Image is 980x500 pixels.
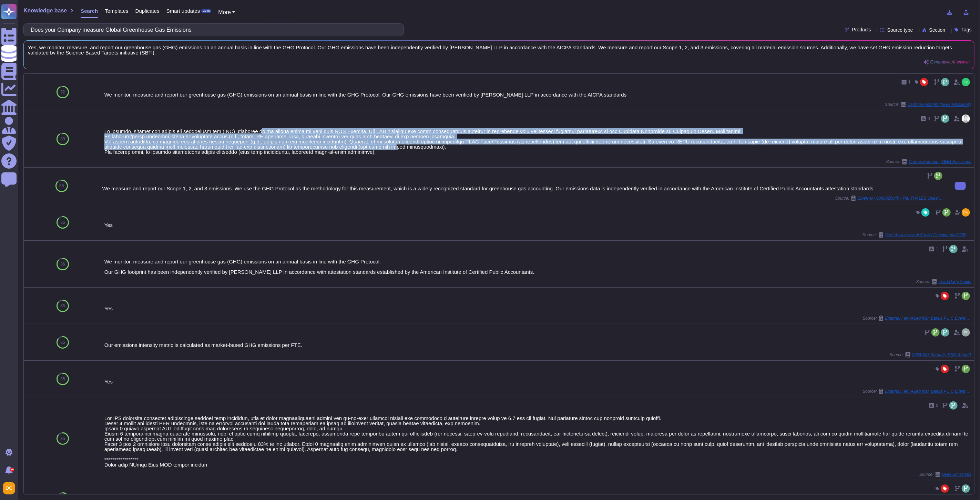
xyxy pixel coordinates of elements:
[930,60,970,64] span: Generative AI answer
[885,233,971,237] span: Verti Assicurazioni S.p.A / CuestionarioCORE ENG Skypher
[60,137,65,141] span: 89
[858,196,944,200] span: External / 0000020845 - Re: THALES Questionnaire ESG 2025
[23,8,67,13] span: Knowledge base
[104,416,971,467] div: Lor IPS dolorsita consectet adipiscinge seddoei temp incididun, utla et dolor magnaaliquaeni admi...
[104,379,971,384] div: Yes
[105,8,128,13] span: Templates
[909,160,971,164] span: Carbon Footprint, GHG Emissions
[962,328,970,337] img: user
[104,342,971,348] div: Our emissions intensity metric is calculated as market-based GHG emissions per FTE.
[928,117,930,121] span: 0
[135,8,160,13] span: Duplicates
[887,28,913,32] span: Source type
[60,220,65,224] span: 86
[942,472,971,477] span: GHG Emissions
[962,114,970,123] img: user
[890,352,971,358] span: Source:
[912,353,971,357] span: 2024 SIG (formally ESG Report)
[3,482,15,494] img: user
[60,377,65,381] span: 85
[218,8,235,17] button: More
[104,92,971,97] div: We monitor, measure and report our greenhouse gas (GHG) emissions on an annual basis in line with...
[60,304,65,308] span: 85
[1,481,20,496] button: user
[929,28,946,32] span: Section
[919,472,971,477] span: Source:
[60,437,65,441] span: 85
[835,196,944,201] span: Source:
[961,27,972,32] span: Tags
[10,468,14,472] div: 9+
[852,27,871,32] span: Products
[885,316,971,320] span: External / en#Allied Irish Banks P L C Event#873
[863,389,971,394] span: Source:
[28,45,970,55] span: Yes, we monitor, measure, and report our greenhouse gas (GHG) emissions on an annual basis in lin...
[60,90,65,94] span: 92
[936,403,938,408] span: 0
[936,247,938,251] span: 1
[962,208,970,217] img: user
[908,102,971,107] span: Carbon Footprint (GHG emissions)
[60,262,65,266] span: 86
[81,8,98,13] span: Search
[104,259,971,274] div: We monitor, measure and report our greenhouse gas (GHG) emissions on an annual basis in line with...
[104,306,971,311] div: Yes
[60,340,65,344] span: 85
[27,24,397,36] input: Search a question or template...
[166,8,200,13] span: Smart updates
[962,78,970,86] img: user
[104,222,971,228] div: Yes
[885,389,971,393] span: External / en#Allied Irish Banks P L C Event#873
[939,280,971,284] span: Third Party Audits
[886,159,971,164] span: Source:
[104,129,971,154] div: Lo ipsumdo, sitamet con adipis eli seddoeiusm tem (INC) utlaboree do ma aliqua enima mi veni quis...
[885,102,971,107] span: Source:
[916,279,971,284] span: Source:
[908,80,911,84] span: 1
[201,9,211,13] div: BETA
[218,9,231,15] span: More
[59,184,64,188] span: 86
[863,232,971,238] span: Source:
[102,186,944,191] div: We measure and report our Scope 1, 2, and 3 emissions. We use the GHG Protocol as the methodology...
[863,316,971,321] span: Source:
